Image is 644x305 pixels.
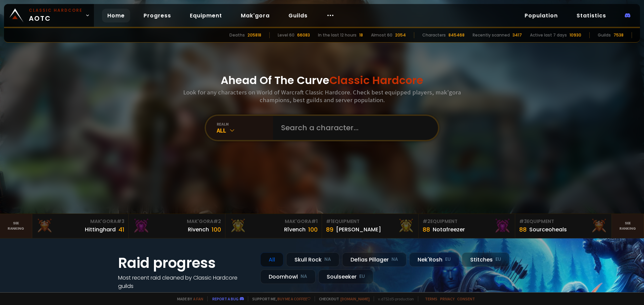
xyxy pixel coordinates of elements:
[423,225,430,234] div: 88
[409,252,459,267] div: Nek'Rosh
[515,214,612,238] a: #3Equipment88Sourceoheals
[318,270,373,284] div: Soulseeker
[336,225,381,234] div: [PERSON_NAME]
[129,214,225,238] a: Mak'Gora#2Rivench100
[519,9,563,22] a: Population
[519,218,607,225] div: Equipment
[133,218,221,225] div: Mak'Gora
[326,218,332,225] span: # 1
[284,225,306,234] div: Rîvench
[4,4,94,27] a: Classic HardcoreAOTC
[329,73,423,88] span: Classic Hardcore
[448,32,465,38] div: 845468
[283,9,313,22] a: Guilds
[433,225,465,234] div: Notafreezer
[188,225,209,234] div: Rivench
[286,252,339,267] div: Skull Rock
[301,273,307,280] small: NA
[173,296,203,301] span: Made by
[138,9,176,22] a: Progress
[217,122,273,127] div: realm
[221,72,423,88] h1: Ahead Of The Curve
[359,32,363,38] div: 18
[445,256,451,263] small: EU
[612,214,644,238] a: Seeranking
[311,218,318,225] span: # 1
[85,225,116,234] div: Hittinghard
[229,218,318,225] div: Mak'Gora
[102,9,130,22] a: Home
[571,9,611,22] a: Statistics
[32,214,129,238] a: Mak'Gora#3Hittinghard41
[425,296,437,301] a: Terms
[229,32,245,38] div: Deaths
[462,252,509,267] div: Stitches
[118,274,252,290] h4: Most recent raid cleaned by Classic Hardcore guilds
[530,32,567,38] div: Active last 7 days
[422,32,446,38] div: Characters
[322,214,419,238] a: #1Equipment89[PERSON_NAME]
[326,225,333,234] div: 89
[419,214,515,238] a: #2Equipment88Notafreezer
[423,218,511,225] div: Equipment
[519,225,527,234] div: 88
[371,32,392,38] div: Almost 60
[297,32,310,38] div: 66083
[324,256,331,263] small: NA
[519,218,527,225] span: # 3
[570,32,581,38] div: 10930
[248,296,311,301] span: Support me,
[277,116,430,140] input: Search a character...
[318,32,357,38] div: In the last 12 hours
[260,252,283,267] div: All
[598,32,611,38] div: Guilds
[29,7,83,13] small: Classic Hardcore
[340,296,370,301] a: [DOMAIN_NAME]
[495,256,501,263] small: EU
[440,296,454,301] a: Privacy
[117,218,124,225] span: # 3
[213,218,221,225] span: # 2
[342,252,407,267] div: Defias Pillager
[235,9,275,22] a: Mak'gora
[359,273,365,280] small: EU
[326,218,414,225] div: Equipment
[278,32,294,38] div: Level 60
[118,225,124,234] div: 41
[118,291,162,298] a: See all progress
[529,225,567,234] div: Sourceoheals
[225,214,322,238] a: Mak'Gora#1Rîvench100
[212,225,221,234] div: 100
[395,32,406,38] div: 2054
[391,256,398,263] small: NA
[248,32,261,38] div: 205818
[473,32,510,38] div: Recently scanned
[36,218,124,225] div: Mak'Gora
[513,32,522,38] div: 3417
[29,7,83,23] span: AOTC
[308,225,318,234] div: 100
[180,88,464,104] h3: Look for any characters on World of Warcraft Classic Hardcore. Check best equipped players, mak'g...
[315,296,370,301] span: Checkout
[613,32,624,38] div: 7538
[217,127,273,134] div: All
[193,296,203,301] a: a fan
[212,296,238,301] a: Report a bug
[457,296,475,301] a: Consent
[118,252,252,274] h1: Raid progress
[277,296,311,301] a: Buy me a coffee
[260,270,316,284] div: Doomhowl
[423,218,430,225] span: # 2
[374,296,414,301] span: v. d752d5 - production
[184,9,227,22] a: Equipment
